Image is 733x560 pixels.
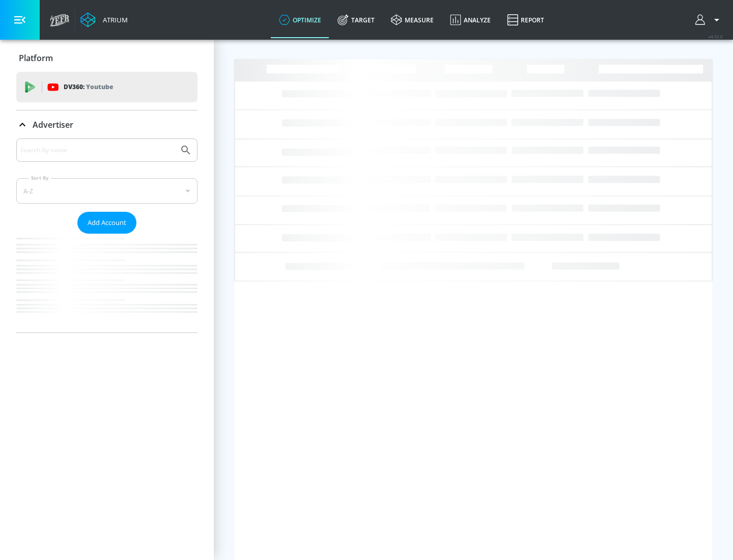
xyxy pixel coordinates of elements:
a: measure [383,2,442,38]
nav: list of Advertiser [16,234,198,332]
span: Add Account [88,217,126,229]
div: A-Z [16,178,198,204]
a: Report [499,2,552,38]
div: Advertiser [16,110,198,139]
div: Platform [16,44,198,72]
a: Analyze [442,2,499,38]
p: DV360: [64,81,113,93]
input: Search by name [20,144,175,157]
a: Target [329,2,383,38]
p: Advertiser [33,119,73,130]
label: Sort By [29,175,51,181]
a: optimize [271,2,329,38]
span: v 4.32.0 [709,34,723,39]
p: Youtube [86,81,113,92]
div: Atrium [99,15,128,24]
div: DV360: Youtube [16,72,198,102]
a: Atrium [80,12,128,27]
div: Advertiser [16,138,198,332]
p: Platform [19,52,53,64]
button: Add Account [77,212,136,234]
